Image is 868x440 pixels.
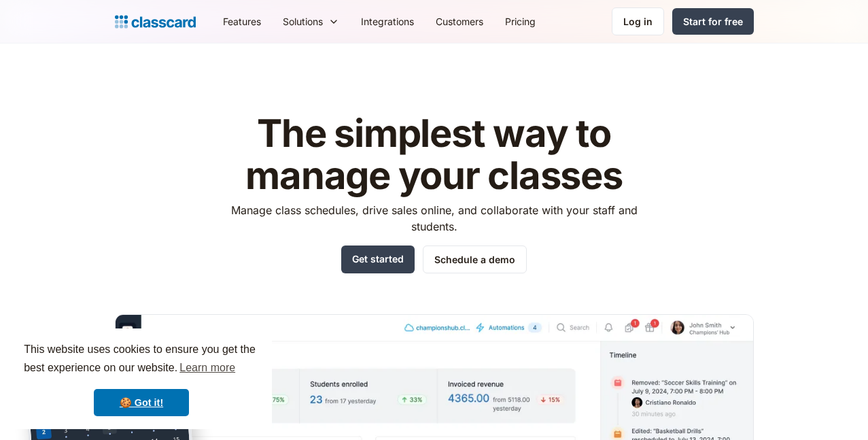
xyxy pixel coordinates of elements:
a: dismiss cookie message [94,389,189,416]
div: cookieconsent [11,328,272,429]
a: home [115,12,196,31]
a: Integrations [350,6,425,37]
a: Start for free [672,8,754,35]
div: Solutions [272,6,350,37]
a: Schedule a demo [423,246,527,273]
a: Customers [425,6,494,37]
div: Start for free [683,14,743,29]
div: Log in [623,14,653,29]
a: Features [212,6,272,37]
p: Manage class schedules, drive sales online, and collaborate with your staff and students. [218,202,650,235]
a: Log in [612,7,664,35]
div: Solutions [283,14,323,29]
a: Pricing [494,6,546,37]
h1: The simplest way to manage your classes [218,113,650,197]
a: Get started [341,246,415,273]
span: This website uses cookies to ensure you get the best experience on our website. [24,341,259,378]
a: learn more about cookies [177,358,237,378]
